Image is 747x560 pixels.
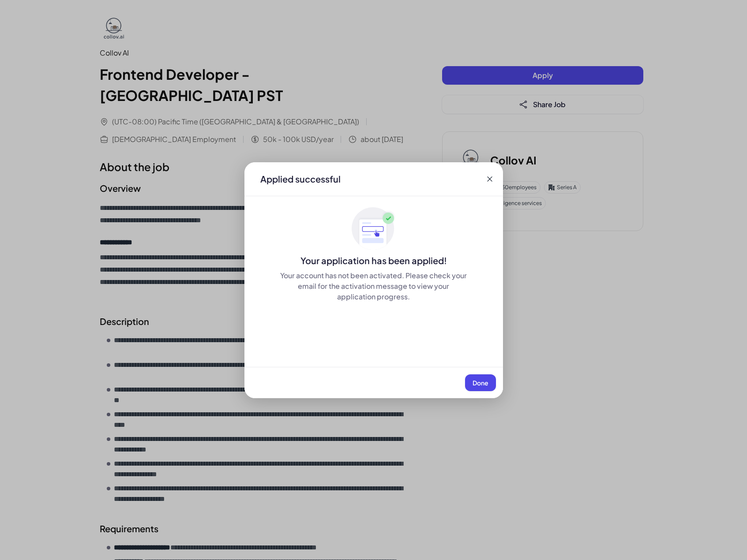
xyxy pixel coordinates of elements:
[473,379,488,387] span: Done
[280,270,468,302] div: Your account has not been activated. Please check your email for the activation message to view y...
[260,173,341,185] div: Applied successful
[244,254,503,267] div: Your application has been applied!
[465,374,496,391] button: Done
[352,207,396,251] img: ApplyedMaskGroup3.svg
